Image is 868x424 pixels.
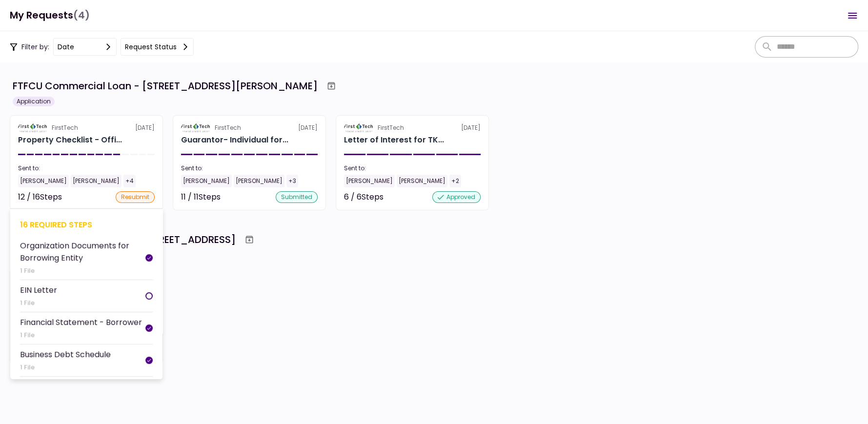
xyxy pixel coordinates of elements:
[432,191,481,203] div: approved
[20,219,153,231] div: 16 required steps
[841,4,864,27] button: Open menu
[344,123,374,132] img: Partner logo
[181,175,232,187] div: [PERSON_NAME]
[344,175,395,187] div: [PERSON_NAME]
[53,38,117,56] button: date
[181,164,318,173] div: Sent to:
[20,240,145,264] div: Organization Documents for Borrowing Entity
[18,123,48,132] img: Partner logo
[181,123,211,132] img: Partner logo
[20,298,57,308] div: 1 File
[58,41,74,52] div: date
[286,175,298,187] div: +3
[52,123,78,132] div: FirstTech
[449,175,461,187] div: +2
[20,284,57,296] div: EIN Letter
[20,348,111,361] div: Business Debt Schedule
[13,79,318,93] div: FTFCU Commercial Loan - [STREET_ADDRESS][PERSON_NAME]
[344,164,481,173] div: Sent to:
[18,134,122,146] div: Property Checklist - Office Retail for TKW RESORT, LLC 1402 Boone Street
[123,175,136,187] div: +4
[121,38,194,56] button: Request status
[241,231,258,248] button: Archive workflow
[344,191,384,203] div: 6 / 6 Steps
[18,164,155,173] div: Sent to:
[276,191,318,203] div: submitted
[73,5,90,25] span: (4)
[18,191,62,203] div: 12 / 16 Steps
[116,191,155,203] div: resubmit
[344,134,444,146] div: Letter of Interest for TKW RESORT, LLC 1402 Boone Street
[18,175,69,187] div: [PERSON_NAME]
[215,123,241,132] div: FirstTech
[18,123,155,132] div: [DATE]
[20,266,145,276] div: 1 File
[13,97,55,106] div: Application
[344,123,481,132] div: [DATE]
[397,175,447,187] div: [PERSON_NAME]
[323,77,340,95] button: Archive workflow
[71,175,121,187] div: [PERSON_NAME]
[10,5,90,25] h1: My Requests
[234,175,284,187] div: [PERSON_NAME]
[181,191,221,203] div: 11 / 11 Steps
[10,38,194,56] div: Filter by:
[20,330,142,340] div: 1 File
[20,363,111,372] div: 1 File
[378,123,404,132] div: FirstTech
[181,134,288,146] div: Guarantor- Individual for TKW RESORT, LLC Tom White
[181,123,318,132] div: [DATE]
[20,316,142,328] div: Financial Statement - Borrower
